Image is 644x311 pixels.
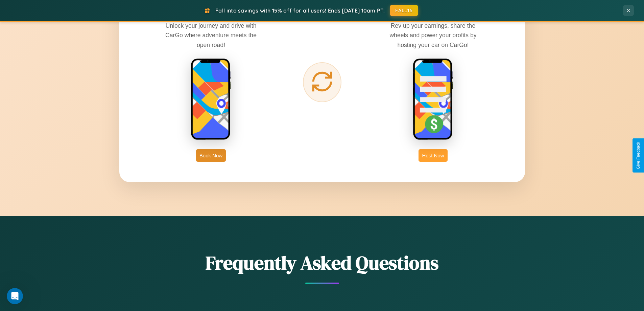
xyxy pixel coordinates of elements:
h2: Frequently Asked Questions [119,250,525,276]
div: Give Feedback [636,142,641,169]
button: Host Now [419,149,447,162]
span: Fall into savings with 15% off for all users! Ends [DATE] 10am PT. [215,7,385,14]
p: Unlock your journey and drive with CarGo where adventure meets the open road! [160,21,262,49]
img: rent phone [191,58,231,141]
img: host phone [413,58,453,141]
button: Book Now [196,149,226,162]
p: Rev up your earnings, share the wheels and power your profits by hosting your car on CarGo! [382,21,484,49]
button: FALL15 [390,5,418,16]
iframe: Intercom live chat [7,288,23,304]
